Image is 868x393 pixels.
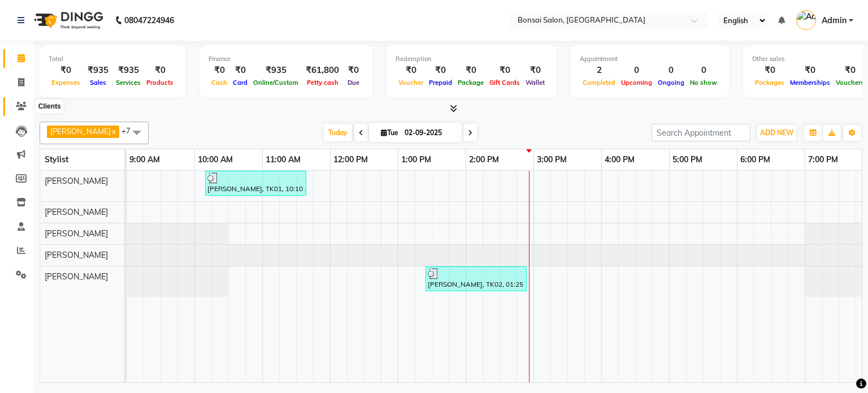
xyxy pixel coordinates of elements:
[324,124,352,141] span: Today
[602,152,637,168] a: 4:00 PM
[757,125,796,141] button: ADD NEW
[398,152,434,168] a: 1:00 PM
[618,79,655,87] span: Upcoming
[426,79,455,87] span: Prepaid
[50,127,111,136] span: [PERSON_NAME]
[209,79,230,87] span: Cash
[805,152,841,168] a: 7:00 PM
[113,64,144,77] div: ₹935
[580,64,618,77] div: 2
[455,64,487,77] div: ₹0
[263,152,303,168] a: 11:00 AM
[230,79,250,87] span: Card
[36,100,64,114] div: Clients
[144,64,176,77] div: ₹0
[195,152,236,168] a: 10:00 AM
[687,79,720,87] span: No show
[113,79,144,87] span: Services
[787,64,833,77] div: ₹0
[124,5,174,36] b: 08047224946
[760,128,793,137] span: ADD NEW
[487,79,523,87] span: Gift Cards
[331,152,371,168] a: 12:00 PM
[737,152,773,168] a: 6:00 PM
[250,79,301,87] span: Online/Custom
[83,64,113,77] div: ₹935
[121,126,139,135] span: +7
[427,268,526,290] div: [PERSON_NAME], TK02, 01:25 PM-02:55 PM, [DEMOGRAPHIC_DATA] - Wash & Conditioning (Long)
[45,154,68,165] span: Stylist
[304,79,341,87] span: Petty cash
[250,64,301,77] div: ₹935
[144,79,176,87] span: Products
[833,79,867,87] span: Vouchers
[580,79,618,87] span: Completed
[344,64,363,77] div: ₹0
[45,228,108,239] span: [PERSON_NAME]
[45,250,108,260] span: [PERSON_NAME]
[752,79,787,87] span: Packages
[87,79,109,87] span: Sales
[752,64,787,77] div: ₹0
[523,79,548,87] span: Wallet
[45,176,108,186] span: [PERSON_NAME]
[652,124,750,141] input: Search Appointment
[401,124,458,141] input: 2025-09-02
[396,79,426,87] span: Voucher
[230,64,250,77] div: ₹0
[209,54,363,64] div: Finance
[111,127,116,136] a: x
[396,54,548,64] div: Redemption
[833,64,867,77] div: ₹0
[45,207,108,217] span: [PERSON_NAME]
[29,5,106,36] img: logo
[618,64,655,77] div: 0
[796,10,816,30] img: Admin
[466,152,502,168] a: 2:00 PM
[127,152,163,168] a: 9:00 AM
[670,152,705,168] a: 5:00 PM
[378,128,401,137] span: Tue
[206,172,305,194] div: [PERSON_NAME], TK01, 10:10 AM-11:40 AM, [DEMOGRAPHIC_DATA] - Wash & Conditioning ( Medium)
[534,152,570,168] a: 3:00 PM
[523,64,548,77] div: ₹0
[655,79,687,87] span: Ongoing
[49,79,83,87] span: Expenses
[655,64,687,77] div: 0
[345,79,362,87] span: Due
[49,64,83,77] div: ₹0
[301,64,344,77] div: ₹61,800
[455,79,487,87] span: Package
[822,15,847,27] span: Admin
[209,64,230,77] div: ₹0
[687,64,720,77] div: 0
[396,64,426,77] div: ₹0
[487,64,523,77] div: ₹0
[45,271,108,282] span: [PERSON_NAME]
[426,64,455,77] div: ₹0
[49,54,176,64] div: Total
[580,54,720,64] div: Appointment
[787,79,833,87] span: Memberships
